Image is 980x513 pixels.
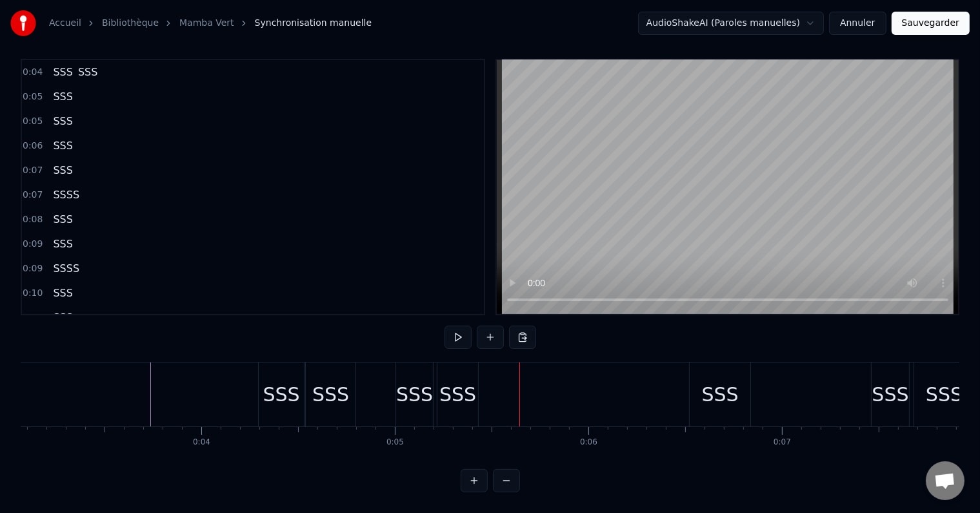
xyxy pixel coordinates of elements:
span: SSS [52,286,74,300]
div: SSS [263,380,300,409]
span: SSS [52,212,74,227]
div: 0:04 [193,437,210,448]
img: youka [10,10,36,36]
button: Sauvegarder [892,12,970,35]
div: SSS [439,380,476,409]
span: SSS [52,65,74,79]
a: Accueil [49,17,81,30]
button: Annuler [829,12,886,35]
span: 0:07 [23,164,43,177]
span: SSS [52,138,74,153]
div: SSS [702,380,739,409]
div: Ouvrir le chat [926,461,965,500]
span: 0:08 [23,213,43,226]
span: 0:04 [23,66,43,79]
span: Synchronisation manuelle [255,17,372,30]
span: 0:05 [23,115,43,128]
span: 0:06 [23,140,43,152]
span: SSS [52,114,74,129]
div: SSS [396,380,433,409]
div: 0:05 [386,437,404,448]
span: SSSS [52,261,81,276]
span: 0:09 [23,262,43,275]
div: 0:07 [774,437,791,448]
span: 0:05 [23,90,43,103]
a: Mamba Vert [179,17,234,30]
span: SSS [52,310,74,325]
span: SSS [77,65,99,79]
div: 0:06 [580,437,597,448]
span: 0:11 [23,311,43,324]
a: Bibliothèque [102,17,159,30]
span: 0:07 [23,189,43,202]
div: SSS [872,380,909,409]
span: 0:10 [23,287,43,300]
span: SSSS [52,187,81,202]
span: SSS [52,89,74,104]
nav: breadcrumb [49,17,372,30]
span: 0:09 [23,238,43,251]
span: SSS [52,236,74,251]
div: SSSS [926,380,975,409]
span: SSS [52,163,74,178]
div: SSS [312,380,349,409]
